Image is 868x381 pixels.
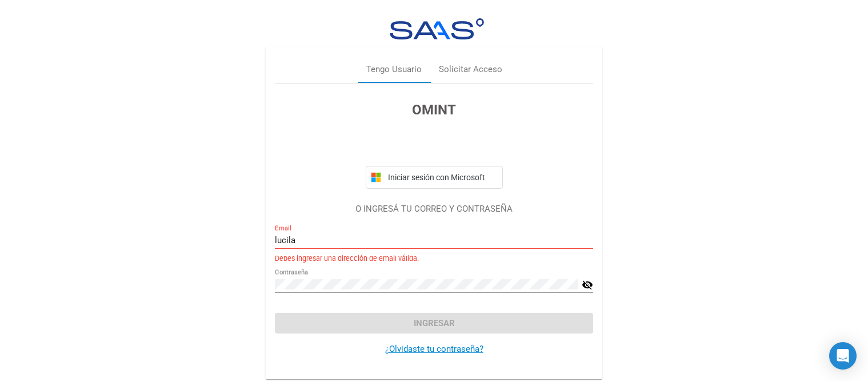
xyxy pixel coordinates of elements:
a: ¿Olvidaste tu contraseña? [385,344,483,354]
div: Tengo Usuario [366,63,422,76]
p: O INGRESÁ TU CORREO Y CONTRASEÑA [275,203,593,216]
mat-icon: visibility_off [582,278,593,292]
span: Ingresar [414,318,455,328]
iframe: Botón Iniciar sesión con Google [360,133,509,158]
div: Open Intercom Messenger [829,342,857,370]
div: Solicitar Acceso [439,63,502,76]
button: Ingresar [275,313,593,334]
span: Iniciar sesión con Microsoft [386,173,498,182]
button: Iniciar sesión con Microsoft [366,166,503,189]
small: Debes ingresar una dirección de email válida. [275,253,419,264]
h3: OMINT [275,100,593,120]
